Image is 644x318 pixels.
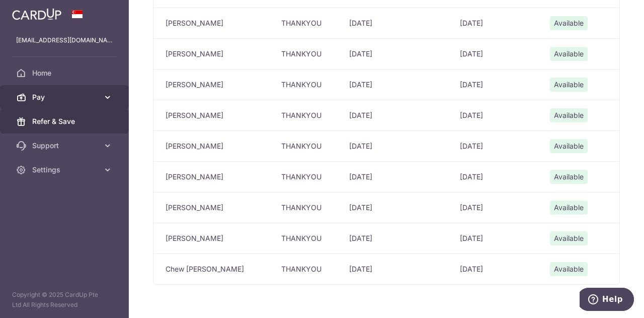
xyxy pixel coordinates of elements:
td: [DATE] [452,69,542,100]
span: Help [23,7,43,16]
td: [PERSON_NAME] [153,131,273,161]
td: [DATE] [341,38,451,69]
span: Support [32,141,99,151]
td: [DATE] [452,100,542,131]
td: [DATE] [452,8,542,38]
span: Settings [32,165,99,175]
td: [DATE] [452,131,542,161]
td: [PERSON_NAME] [153,38,273,69]
td: [DATE] [341,161,451,192]
td: [DATE] [341,100,451,131]
td: THANKYOU [273,253,342,284]
span: Available [550,139,588,153]
span: Pay [32,92,99,102]
span: Available [550,78,588,92]
img: CardUp [12,8,61,20]
iframe: Opens a widget where you can find more information [580,288,634,313]
td: [PERSON_NAME] [153,161,273,192]
td: THANKYOU [273,131,342,161]
span: Available [550,231,588,245]
td: [DATE] [452,192,542,223]
td: THANKYOU [273,192,342,223]
td: [PERSON_NAME] [153,223,273,253]
td: [PERSON_NAME] [153,8,273,38]
td: [DATE] [452,38,542,69]
td: [DATE] [341,8,451,38]
td: [DATE] [341,131,451,161]
span: Available [550,108,588,122]
span: Refer & Save [32,116,99,126]
td: THANKYOU [273,38,342,69]
span: Home [32,68,99,78]
td: [DATE] [452,161,542,192]
td: THANKYOU [273,8,342,38]
span: Available [550,201,588,215]
td: [DATE] [341,69,451,100]
td: THANKYOU [273,100,342,131]
td: [DATE] [341,192,451,223]
span: Available [550,47,588,61]
td: Chew [PERSON_NAME] [153,253,273,284]
td: THANKYOU [273,69,342,100]
td: [PERSON_NAME] [153,100,273,131]
span: Available [550,16,588,30]
span: Available [550,170,588,184]
td: [DATE] [452,253,542,284]
td: [DATE] [341,223,451,253]
p: [EMAIL_ADDRESS][DOMAIN_NAME] [16,35,113,45]
td: [DATE] [341,253,451,284]
td: THANKYOU [273,223,342,253]
span: Available [550,262,588,276]
td: [PERSON_NAME] [153,69,273,100]
td: [PERSON_NAME] [153,192,273,223]
td: THANKYOU [273,161,342,192]
td: [DATE] [452,223,542,253]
